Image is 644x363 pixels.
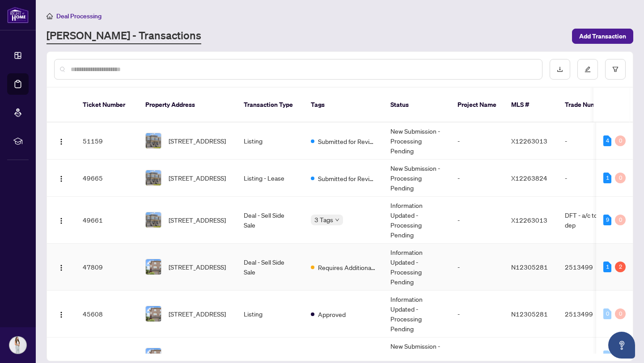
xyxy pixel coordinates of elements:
[335,218,339,222] span: down
[318,262,376,272] span: Requires Additional Docs
[138,88,237,122] th: Property Address
[318,351,345,361] span: Cancelled
[603,308,611,319] div: 0
[577,59,598,80] button: edit
[558,122,620,160] td: -
[572,29,633,44] button: Add Transaction
[450,122,504,160] td: -
[383,122,450,160] td: New Submission - Processing Pending
[58,353,65,360] img: Logo
[383,244,450,291] td: Information Updated - Processing Pending
[558,160,620,197] td: -
[318,173,376,183] span: Submitted for Review
[557,66,563,72] span: download
[511,137,547,145] span: X12263013
[58,175,65,182] img: Logo
[450,244,504,291] td: -
[605,59,626,80] button: filter
[511,263,548,271] span: N12305281
[585,66,591,72] span: edit
[169,173,226,183] span: [STREET_ADDRESS]
[383,291,450,338] td: Information Updated - Processing Pending
[550,59,570,80] button: download
[615,173,626,183] div: 0
[58,138,65,145] img: Logo
[511,174,547,182] span: X12263824
[558,197,620,244] td: DFT - a/c to post dep
[603,135,611,146] div: 4
[511,352,548,360] span: N12273302
[603,215,611,225] div: 9
[56,12,102,20] span: Deal Processing
[383,160,450,197] td: New Submission - Processing Pending
[58,311,65,318] img: Logo
[76,122,138,160] td: 51159
[54,307,68,321] button: Logo
[615,215,626,225] div: 0
[169,309,226,319] span: [STREET_ADDRESS]
[47,13,53,19] span: home
[314,215,333,225] span: 3 Tags
[47,28,201,44] a: [PERSON_NAME] - Transactions
[612,66,619,72] span: filter
[608,332,635,359] button: Open asap
[237,160,304,197] td: Listing - Lease
[237,244,304,291] td: Deal - Sell Side Sale
[237,197,304,244] td: Deal - Sell Side Sale
[558,244,620,291] td: 2513499
[7,7,29,23] img: logo
[304,88,383,122] th: Tags
[76,197,138,244] td: 49661
[603,350,611,361] div: 0
[603,173,611,183] div: 1
[615,308,626,319] div: 0
[511,310,548,318] span: N12305281
[169,215,226,225] span: [STREET_ADDRESS]
[383,88,450,122] th: Status
[54,349,68,363] button: Logo
[450,88,504,122] th: Project Name
[146,259,161,274] img: thumbnail-img
[450,197,504,244] td: -
[318,136,376,146] span: Submitted for Review
[146,212,161,228] img: thumbnail-img
[76,88,138,122] th: Ticket Number
[76,160,138,197] td: 49665
[504,88,558,122] th: MLS #
[9,337,26,354] img: Profile Icon
[511,216,547,224] span: X12263013
[603,262,611,272] div: 1
[169,351,226,361] span: [STREET_ADDRESS]
[146,170,161,186] img: thumbnail-img
[76,244,138,291] td: 47809
[615,135,626,146] div: 0
[237,88,304,122] th: Transaction Type
[146,306,161,321] img: thumbnail-img
[169,136,226,146] span: [STREET_ADDRESS]
[54,171,68,185] button: Logo
[54,260,68,274] button: Logo
[318,309,346,319] span: Approved
[54,213,68,227] button: Logo
[450,291,504,338] td: -
[558,291,620,338] td: 2513499
[558,88,620,122] th: Trade Number
[383,197,450,244] td: Information Updated - Processing Pending
[54,134,68,148] button: Logo
[169,262,226,272] span: [STREET_ADDRESS]
[615,262,626,272] div: 2
[579,29,626,43] span: Add Transaction
[450,160,504,197] td: -
[58,217,65,224] img: Logo
[237,122,304,160] td: Listing
[237,291,304,338] td: Listing
[58,264,65,271] img: Logo
[146,133,161,148] img: thumbnail-img
[76,291,138,338] td: 45608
